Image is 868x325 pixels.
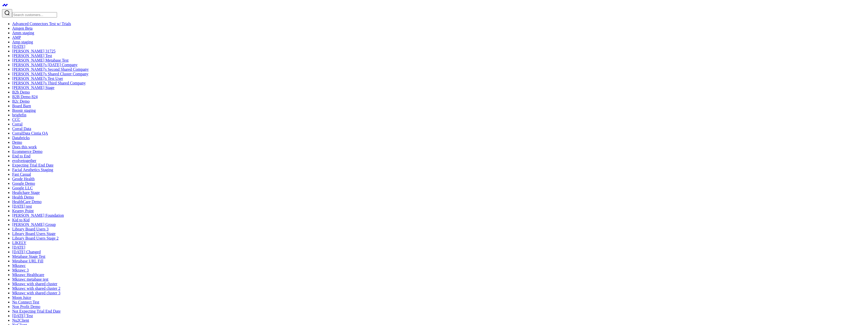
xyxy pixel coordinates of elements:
a: Metabase URL Fill [12,259,43,263]
a: Geode Health [12,177,34,181]
a: [PERSON_NAME]'s Second Shared Company [12,67,89,71]
a: Corral [12,122,23,126]
a: Mkrawc with shared cluster 2 [12,286,60,291]
a: B2B Demo 824 [12,95,38,99]
a: Amp staging [12,40,33,44]
a: [DATE] Changed [12,250,41,254]
a: Expecting Trial End Date [12,163,53,167]
a: Metabase Stage Test [12,254,45,259]
a: [PERSON_NAME] Group [12,222,56,227]
a: Healtchare Stage [12,190,40,195]
a: [PERSON_NAME] 31725 [12,49,56,53]
a: CorralData Cintia QA [12,131,48,135]
a: Nu2Client [12,318,29,322]
a: LIKELY [12,241,26,245]
a: Demo [12,140,22,145]
a: [DATE] [12,245,25,249]
a: [DATE] Test [12,314,33,318]
a: [PERSON_NAME]'s Test User [12,76,63,81]
a: Fast Casual [12,172,31,176]
a: Databricks [12,136,30,140]
a: Library Board Users 3 [12,227,49,231]
a: Mkrawc [12,263,26,268]
a: [DATE] test [12,204,32,208]
a: [PERSON_NAME]'s Third Shared Company [12,81,86,85]
a: B2b Demo [12,90,30,94]
a: [PERSON_NAME] Stage [12,85,54,90]
a: Mkrawc Healthcare [12,273,44,277]
a: [PERSON_NAME]'s [DATE] Company [12,63,78,67]
a: Library Board Users Stage [12,231,56,236]
a: Mkrawc with shared cluster 3 [12,291,60,295]
a: [PERSON_NAME] Foundation [12,213,64,218]
a: No Connect Test [12,300,39,304]
a: End to End [12,154,30,158]
a: Ecommerce Demo [12,149,43,154]
a: Library Board Users Stage 2 [12,236,59,240]
a: Corral Data [12,127,31,131]
a: Board Barn [12,104,31,108]
a: [PERSON_NAME] Metabase Test [12,58,69,62]
a: Advanced Connectors Test w/ Trials [12,22,71,26]
button: Search customers button [2,9,12,17]
a: Google LLC [12,186,33,190]
a: HealthCare Demo [12,200,42,204]
a: AMP [12,35,21,40]
a: Not Expecting Trial End Date [12,309,61,313]
a: Non Profit Demo [12,304,40,309]
a: evolvetogether [12,158,36,163]
a: Google Demo [12,181,35,186]
input: Search customers input [12,12,57,17]
a: Does this work [12,145,37,149]
a: Amm staging [12,31,34,35]
a: Kearny Point [12,209,34,213]
a: [PERSON_NAME]'s Shared Cluster Company [12,72,88,76]
a: Mkrawc 3 [12,268,29,272]
a: Mkrawc with shared cluster [12,282,57,286]
a: Kid to Kid [12,218,29,222]
a: Health Demo [12,195,34,199]
a: Amgen Beta [12,26,32,30]
a: Moon Juice [12,295,31,300]
a: Mkrawc metabase test [12,277,48,281]
a: brightfin [12,113,26,117]
a: B2c Demo [12,99,30,103]
a: CCC [12,117,20,122]
a: [PERSON_NAME] Test [12,53,52,58]
a: Boostr staging [12,108,36,113]
a: Facial Aesthetics Staging [12,168,53,172]
a: [DATE] [12,44,25,49]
